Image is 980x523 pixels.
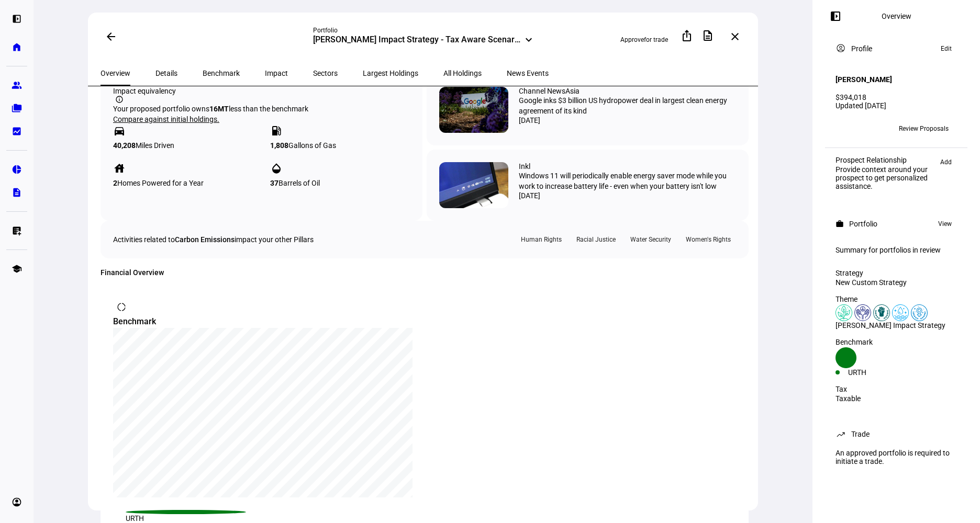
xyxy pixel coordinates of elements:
[836,295,957,303] div: Theme
[113,104,410,124] div: Your proposed portfolio owns
[836,246,957,254] div: Summary for portfolios in review
[6,121,27,142] a: bid_landscape
[519,191,736,200] div: [DATE]
[175,235,235,244] span: Carbon Emissions
[836,269,957,277] div: Strategy
[12,80,22,90] eth-mat-symbol: group
[209,105,229,113] strong: 16
[113,235,314,244] div: Activities related to impact your other Pillars
[443,70,482,77] span: All Holdings
[270,141,288,150] strong: 1,808
[113,328,413,497] div: chart, 1 series
[836,338,957,346] div: Benchmark
[519,170,736,191] div: Windows 11 will periodically enable energy saver mode while you work to increase battery life - e...
[681,29,693,42] mat-icon: ios_share
[6,75,27,96] a: group
[507,70,549,77] span: News Events
[620,36,644,43] span: Approve
[519,95,736,116] div: Google inks $3 billion US hydropower deal in largest clean energy agreement of its kind
[6,98,27,119] a: folder_copy
[12,103,22,113] eth-mat-symbol: folder_copy
[113,87,410,95] div: Impact equivalency
[836,218,957,230] eth-panel-overview-card-header: Portfolio
[935,156,957,168] button: Add
[681,233,736,246] div: Women's Rights
[836,43,846,53] mat-icon: account_circle
[836,220,844,228] mat-icon: work
[836,75,892,84] h4: [PERSON_NAME]
[116,302,127,312] mat-icon: donut_large
[829,10,842,22] mat-icon: left_panel_open
[516,233,567,246] div: Human Rights
[836,165,935,190] div: Provide context around your prospect to get personalized assistance.
[519,116,736,124] div: [DATE]
[882,12,911,20] div: Overview
[313,26,533,35] div: Portfolio
[571,233,621,246] div: Racial Justice
[6,37,27,58] a: home
[12,225,22,236] eth-mat-symbol: list_alt_add
[836,156,935,164] div: Prospect Relationship
[836,278,957,287] div: New Custom Strategy
[625,233,676,246] div: Water Security
[873,304,890,321] img: racialJustice.colored.svg
[113,179,117,187] strong: 2
[836,429,846,439] mat-icon: trending_up
[911,304,928,321] img: womensRights.colored.svg
[829,445,963,470] div: An approved portfolio is required to initiate a trade.
[270,162,283,175] mat-icon: opacity
[12,497,22,507] eth-mat-symbol: account_circle
[270,124,283,137] mat-icon: local_gas_station
[12,14,22,24] eth-mat-symbol: left_panel_open
[115,95,124,104] mat-icon: info_outline
[851,44,872,53] div: Profile
[836,394,957,403] div: Taxable
[933,218,957,230] button: View
[12,187,22,198] eth-mat-symbol: description
[265,70,288,77] span: Impact
[113,141,136,150] strong: 40,208
[840,125,848,132] span: EY
[522,33,535,46] mat-icon: keyboard_arrow_down
[218,105,229,113] span: MT
[12,164,22,175] eth-mat-symbol: pie_chart
[836,93,957,101] div: $394,018
[363,70,418,77] span: Largest Holdings
[849,220,877,228] div: Portfolio
[6,159,27,180] a: pie_chart
[612,31,676,48] button: Approvefor trade
[519,87,580,95] div: Channel NewsAsia
[851,430,870,438] div: Trade
[270,179,279,187] strong: 37
[836,321,957,329] div: [PERSON_NAME] Impact Strategy
[105,30,117,43] mat-icon: arrow_back
[101,70,130,77] span: Overview
[836,42,957,55] eth-panel-overview-card-header: Profile
[12,126,22,137] eth-mat-symbol: bid_landscape
[117,179,204,187] span: Homes Powered for a Year
[854,304,871,321] img: humanRights.colored.svg
[836,428,957,440] eth-panel-overview-card-header: Trade
[899,120,949,137] span: Review Proposals
[439,162,508,208] img: 79dyCpaPEGrfb5QG5VbaoW-1280-80.jpg
[12,264,22,274] eth-mat-symbol: school
[313,35,520,47] div: [PERSON_NAME] Impact Strategy - Tax Aware Scenario
[892,304,909,321] img: cleanWater.colored.svg
[126,514,250,522] div: URTH
[136,141,174,150] span: Miles Driven
[155,70,177,77] span: Details
[519,162,530,170] div: Inkl
[644,36,668,43] span: for trade
[941,42,952,55] span: Edit
[229,105,308,113] span: less than the benchmark
[836,304,852,321] img: climateChange.colored.svg
[313,70,338,77] span: Sectors
[203,70,240,77] span: Benchmark
[848,368,896,377] div: URTH
[113,162,126,175] mat-icon: house
[101,268,749,277] h4: Financial Overview
[836,101,957,110] div: Updated [DATE]
[288,141,336,150] span: Gallons of Gas
[936,42,957,55] button: Edit
[6,182,27,203] a: description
